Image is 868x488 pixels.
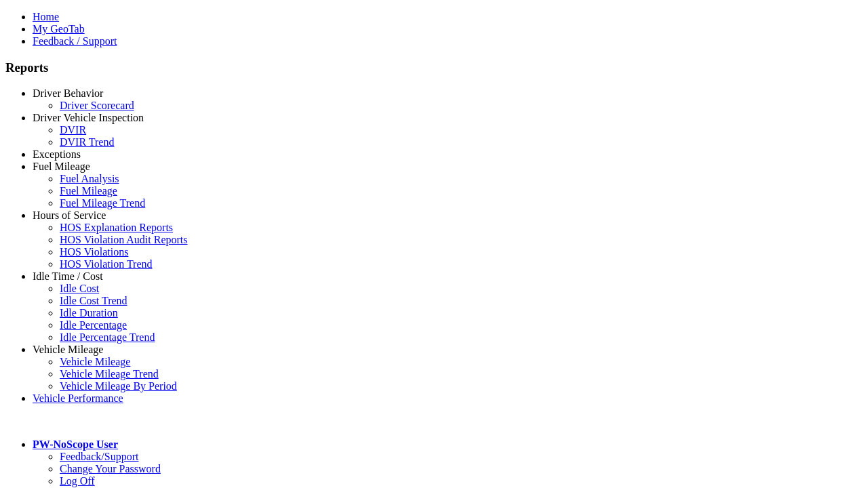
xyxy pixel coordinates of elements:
a: Fuel Mileage Trend [60,197,145,209]
a: Idle Cost [60,283,99,294]
a: Idle Time / Cost [33,270,103,282]
a: DVIR [60,124,86,136]
a: Home [33,11,59,22]
a: Critical Engine Events [60,161,158,172]
a: HOS Explanation Reports [60,222,173,233]
a: Change Your Password [60,463,161,474]
a: HOS Violations [60,246,128,258]
a: Feedback/Support [60,451,138,462]
a: Fuel Mileage [33,161,90,172]
a: Driver Vehicle Inspection [33,112,144,123]
a: Idle Percentage Trend [60,331,155,343]
a: Vehicle Performance [33,392,123,404]
a: Fuel Mileage [60,185,117,197]
a: HOS Violation Trend [60,258,153,270]
a: Log Off [60,475,95,487]
a: Idle Percentage [60,319,127,331]
a: My GeoTab [33,23,85,35]
a: Vehicle Mileage Trend [60,368,159,380]
a: Hours of Service [33,209,106,221]
a: Vehicle Mileage By Period [60,380,177,392]
a: Idle Duration [60,307,118,319]
a: DVIR Trend [60,136,114,148]
a: Vehicle Mileage [33,344,103,355]
a: Vehicle Mileage [60,356,130,367]
h3: Reports [5,60,863,75]
a: HOS Violation Audit Reports [60,234,188,245]
a: Fuel Analysis [60,173,119,184]
a: PW-NoScope User [33,439,118,450]
a: Driver Behavior [33,87,103,99]
a: Exceptions [33,148,81,160]
a: Driver Scorecard [60,100,134,111]
a: Idle Cost Trend [60,295,127,306]
a: Feedback / Support [33,35,117,47]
